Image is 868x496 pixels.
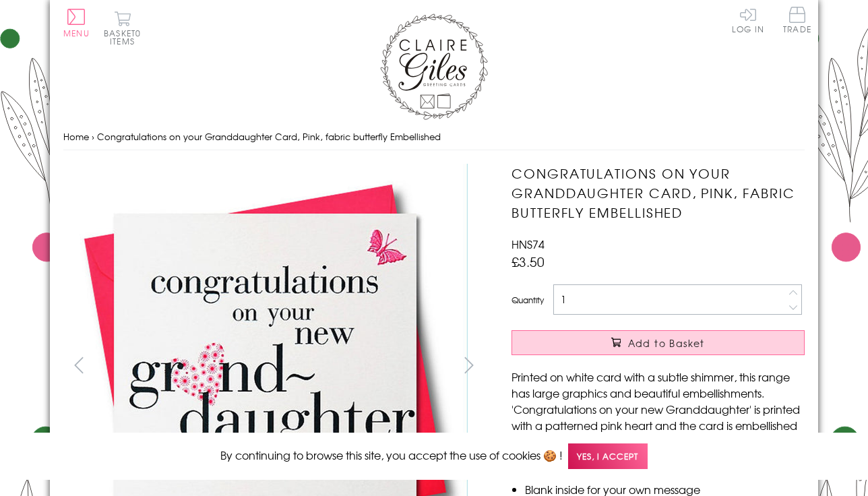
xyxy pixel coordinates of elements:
button: Basket0 items [104,11,141,45]
button: Menu [63,9,90,37]
a: Trade [783,7,811,36]
button: prev [63,350,94,380]
button: Add to Basket [511,330,805,355]
h1: Congratulations on your Granddaughter Card, Pink, fabric butterfly Embellished [511,164,805,222]
button: next [454,350,485,380]
nav: breadcrumbs [63,123,805,151]
span: Menu [63,27,90,39]
span: £3.50 [511,252,545,271]
span: Trade [783,7,811,33]
label: Quantity [511,294,544,306]
a: Log In [732,7,764,33]
p: Printed on white card with a subtle shimmer, this range has large graphics and beautiful embellis... [511,369,805,449]
span: Add to Basket [628,336,705,350]
span: HNS74 [511,236,545,252]
span: Yes, I accept [568,443,648,470]
span: 0 items [110,27,141,47]
a: Home [63,130,89,143]
span: Congratulations on your Granddaughter Card, Pink, fabric butterfly Embellished [97,130,441,143]
span: › [92,130,94,143]
img: Claire Giles Greetings Cards [380,13,488,120]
